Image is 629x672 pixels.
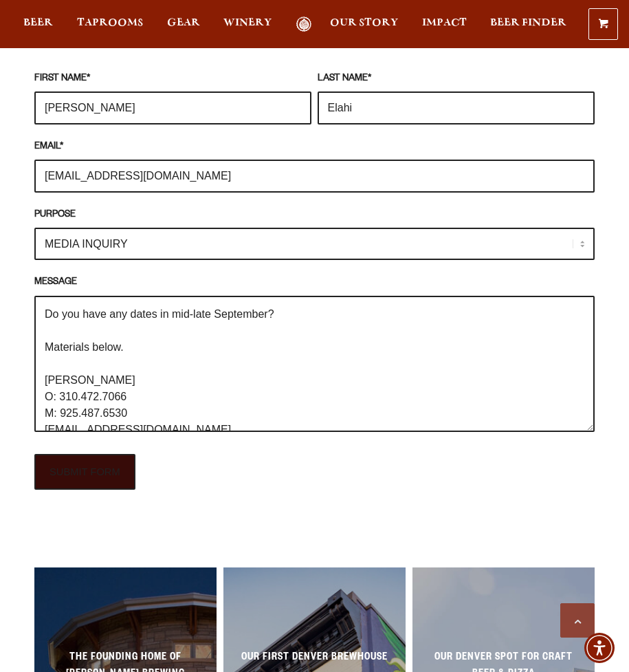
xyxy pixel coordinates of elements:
label: FIRST NAME [34,72,311,87]
label: PURPOSE [34,208,595,223]
label: EMAIL [34,140,595,155]
span: Impact [422,17,467,28]
abbr: required [60,142,63,152]
input: SUBMIT FORM [34,454,135,490]
a: Gear [167,17,200,32]
abbr: required [368,74,371,84]
span: Taprooms [77,17,143,28]
div: Accessibility Menu [584,633,615,663]
a: Winery [223,17,272,32]
a: Beer Finder [490,17,566,32]
span: Winery [223,17,272,28]
span: Beer Finder [490,17,566,28]
span: Beer [23,17,53,28]
a: Odell Home [287,17,321,32]
span: Gear [167,17,200,28]
abbr: required [87,74,90,84]
span: Our Story [330,17,398,28]
a: Our Story [330,17,398,32]
a: Impact [422,17,467,32]
a: Taprooms [77,17,143,32]
label: MESSAGE [34,275,595,290]
a: Scroll to top [560,603,595,638]
a: Beer [23,17,53,32]
label: LAST NAME [318,72,595,87]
